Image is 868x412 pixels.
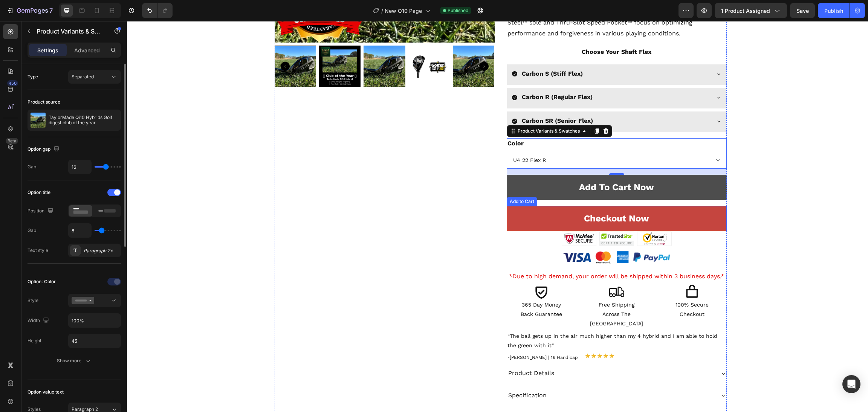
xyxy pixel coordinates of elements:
span: Separated [72,74,94,79]
div: Option title [28,189,50,196]
div: Add To Cart Now [452,158,527,174]
div: Add to Cart [381,177,409,184]
p: Settings [37,46,58,54]
strong: Carbon SR (Senior Flex) [395,96,466,103]
div: Option: Color [28,278,56,285]
input: Auto [69,160,91,174]
input: Auto [69,314,121,327]
div: Text style [28,247,48,254]
div: Type [28,73,38,80]
div: Undo/Redo [142,3,173,18]
p: *Due to high demand, your order will be shipped within 3 business days.* [382,250,598,261]
legend: Color [380,117,397,128]
button: Show more [28,354,121,368]
button: Add To Cart Now [380,154,600,179]
div: Position [28,206,55,216]
img: product feature img [31,113,46,128]
input: Auto [69,334,121,348]
div: Option value text [28,389,64,395]
div: Product source [28,99,60,105]
span: Published [448,7,468,14]
div: Width [28,316,50,326]
div: Option gap [28,144,61,154]
p: Product Details [381,347,427,358]
div: Product Variants & Swatches [389,107,454,113]
div: Show more [57,357,92,365]
span: 1 product assigned [721,7,770,15]
img: gempages_574916335314666725-b010e9e8-b421-4ed2-9b84-f2bbc019649c.png [435,210,545,225]
strong: Choose Your Shaft Flex [455,27,524,34]
strong: Carbon S (Stiff Flex) [395,49,456,56]
button: Checkout Now [380,185,600,210]
p: Specification [381,369,420,380]
p: “The ball gets up in the air much higher than my 4 hybrid and I am able to hold the green with it” [381,310,599,329]
button: 1 product assigned [715,3,787,18]
p: Free Shipping Across The [GEOGRAPHIC_DATA] [456,279,524,308]
div: Gap [28,227,36,234]
p: 7 [49,6,53,15]
div: Beta [6,138,18,144]
div: Gap [28,163,36,170]
button: Save [790,3,815,18]
p: TaylorMade Qi10 Hybrids Golf digest club of the year [49,115,118,125]
button: 7 [3,3,56,18]
p: Advanced [74,46,100,54]
span: / [381,7,383,15]
img: gempages_574916335314666725-ccfcaff1-e2cd-494f-aed9-51da5bcaef7c.png [435,225,545,248]
div: Style [28,297,38,304]
span: New Q10 Page [385,7,422,15]
button: Separated [68,70,121,84]
p: 100% Secure Checkout [531,279,599,298]
div: Open Intercom Messenger [842,375,860,393]
button: Carousel Next Arrow [353,41,362,50]
div: Publish [824,7,843,15]
span: Save [796,8,809,14]
div: 450 [7,80,18,86]
img: gempages_574916335314666725-a308ba0a-3b6f-4c08-931e-4244e032624d.webp [458,332,488,338]
button: Publish [818,3,850,18]
strong: Carbon R (Regular Flex) [395,72,466,79]
input: Auto [69,224,91,237]
p: 365 Day Money Back Guarantee [381,279,448,298]
div: Height [28,337,41,344]
p: Product Variants & Swatches [37,27,101,36]
div: Checkout Now [457,189,522,206]
button: Carousel Back Arrow [154,41,163,50]
p: -[PERSON_NAME] | 16 Handicap [381,333,451,341]
iframe: Design area [127,21,868,412]
div: Paragraph 2* [84,247,119,254]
